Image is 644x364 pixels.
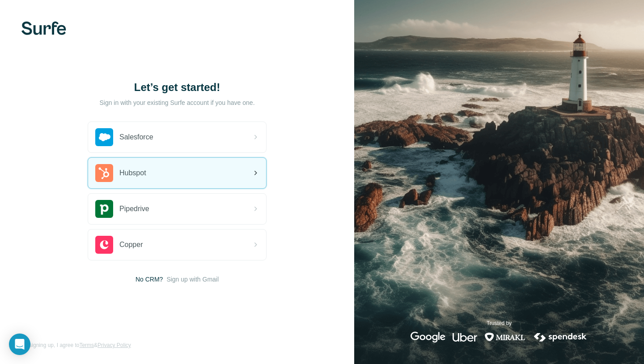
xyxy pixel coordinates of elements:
[119,204,149,214] span: Pipedrive
[453,332,477,342] img: uber's logo
[136,275,163,284] span: No CRM?
[95,200,113,218] img: pipedrive's logo
[484,332,525,342] img: mirakl's logo
[21,341,131,349] span: By signing up, I agree to &
[95,128,113,146] img: salesforce's logo
[79,342,94,348] a: Terms
[88,80,267,95] h1: Let’s get started!
[119,239,143,250] span: Copper
[97,342,131,348] a: Privacy Policy
[95,164,113,182] img: hubspot's logo
[533,332,588,342] img: spendesk's logo
[99,98,254,107] p: Sign in with your existing Surfe account if you have one.
[21,22,66,35] img: Surfe's logo
[166,275,219,284] button: Sign up with Gmail
[411,332,445,342] img: google's logo
[119,168,146,178] span: Hubspot
[95,236,113,254] img: copper's logo
[9,334,30,355] div: Open Intercom Messenger
[487,319,512,327] p: Trusted by
[119,132,153,143] span: Salesforce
